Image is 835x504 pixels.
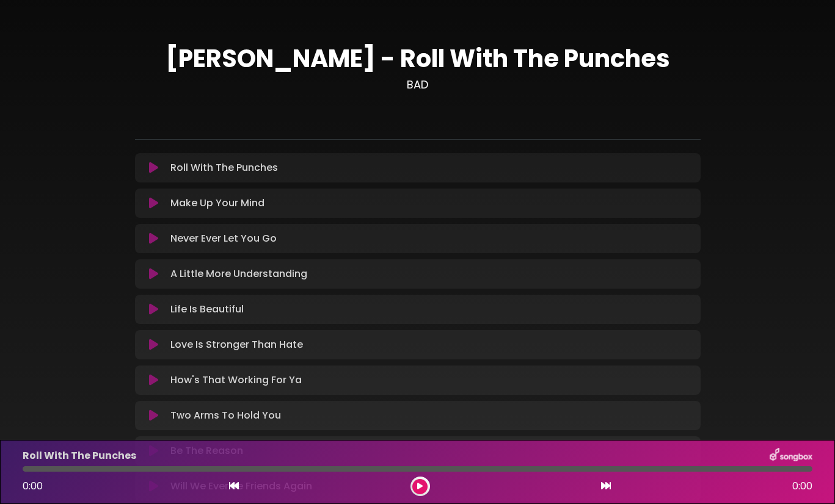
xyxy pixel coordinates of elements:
p: Never Ever Let You Go [170,231,277,246]
h1: [PERSON_NAME] - Roll With The Punches [135,44,701,73]
img: songbox-logo-white.png [770,448,812,464]
h3: BAD [135,78,701,92]
p: A Little More Understanding [170,267,307,281]
p: Life Is Beautiful [170,302,244,317]
p: Make Up Your Mind [170,196,264,211]
p: How's That Working For Ya [170,373,302,387]
span: 0:00 [792,479,812,494]
span: 0:00 [23,479,43,493]
p: Two Arms To Hold You [170,408,281,423]
p: Roll With The Punches [23,448,136,463]
p: Roll With The Punches [170,160,278,175]
p: Love Is Stronger Than Hate [170,337,303,352]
